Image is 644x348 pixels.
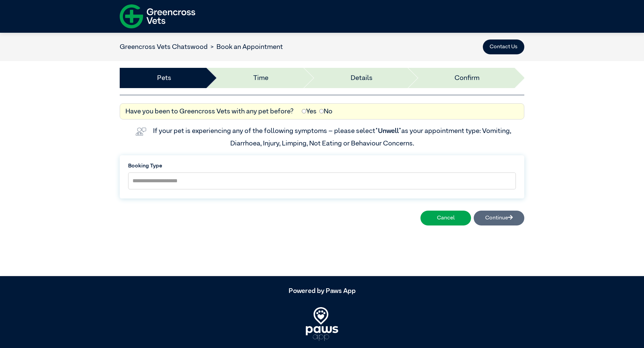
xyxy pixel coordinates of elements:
label: Yes [302,106,317,116]
nav: breadcrumb [120,42,283,52]
img: PawsApp [306,307,338,341]
span: “Unwell” [375,128,401,134]
h5: Powered by Paws App [120,287,524,295]
label: Booking Type [128,162,516,170]
img: vet [133,125,149,138]
label: No [319,106,332,116]
button: Contact Us [483,39,524,54]
a: Greencross Vets Chatswood [120,44,208,50]
input: No [319,109,324,113]
label: If your pet is experiencing any of the following symptoms – please select as your appointment typ... [153,128,513,146]
img: f-logo [120,2,195,31]
button: Cancel [420,211,471,225]
li: Book an Appointment [208,42,283,52]
a: Pets [157,73,171,83]
label: Have you been to Greencross Vets with any pet before? [125,106,294,116]
input: Yes [302,109,306,113]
